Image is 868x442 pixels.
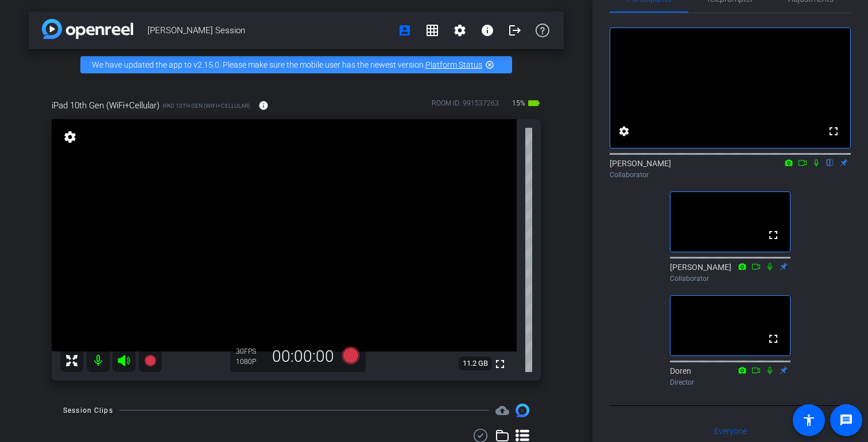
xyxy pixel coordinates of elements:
span: iPad 10th Gen (WiFi+Cellular) [162,101,250,110]
mat-icon: cloud_upload [495,404,509,417]
div: ROOM ID: 991537263 [432,98,499,115]
mat-icon: logout [508,24,522,37]
div: 1080P [236,357,265,366]
mat-icon: highlight_off [485,60,494,69]
span: Everyone [714,427,747,435]
div: Collaborator [670,273,790,284]
div: We have updated the app to v2.15.0. Please make sure the mobile user has the newest version. [80,56,512,73]
mat-icon: grid_on [425,24,439,37]
div: [PERSON_NAME] [610,158,851,180]
mat-icon: fullscreen [766,332,780,346]
div: Doren [670,365,790,388]
mat-icon: battery_std [527,96,541,110]
span: 11.2 GB [459,357,492,370]
div: Collaborator [610,170,851,180]
div: Session Clips [63,405,113,416]
mat-icon: settings [617,124,631,138]
span: 15% [510,94,527,112]
mat-icon: message [839,413,853,427]
span: iPad 10th Gen (WiFi+Cellular) [52,99,160,112]
mat-icon: fullscreen [827,124,840,138]
div: Director [670,377,790,388]
div: 30 [236,347,265,356]
span: [PERSON_NAME] Session [148,19,391,42]
div: [PERSON_NAME] [670,261,790,284]
span: Destinations for your clips [495,404,509,417]
span: FPS [244,347,256,355]
mat-icon: account_box [398,24,412,37]
mat-icon: fullscreen [493,357,507,371]
a: Platform Status [425,60,482,69]
img: Session clips [516,404,529,417]
mat-icon: info [258,100,269,111]
mat-icon: flip [823,157,837,167]
mat-icon: fullscreen [766,228,780,242]
mat-icon: settings [62,130,78,144]
mat-icon: accessibility [802,413,816,427]
mat-icon: info [480,24,494,37]
div: 00:00:00 [265,347,342,366]
img: app-logo [42,19,133,39]
mat-icon: settings [453,24,467,37]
